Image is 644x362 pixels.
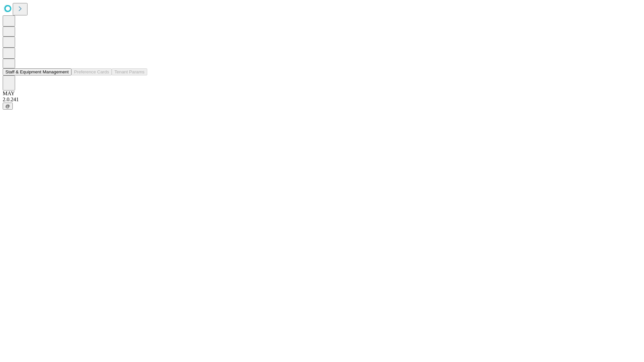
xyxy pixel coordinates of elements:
[3,68,71,75] button: Staff & Equipment Management
[5,104,10,109] span: @
[3,97,641,103] div: 2.0.241
[3,103,13,110] button: @
[3,90,641,97] div: MAY
[71,68,112,75] button: Preference Cards
[112,68,147,75] button: Tenant Params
